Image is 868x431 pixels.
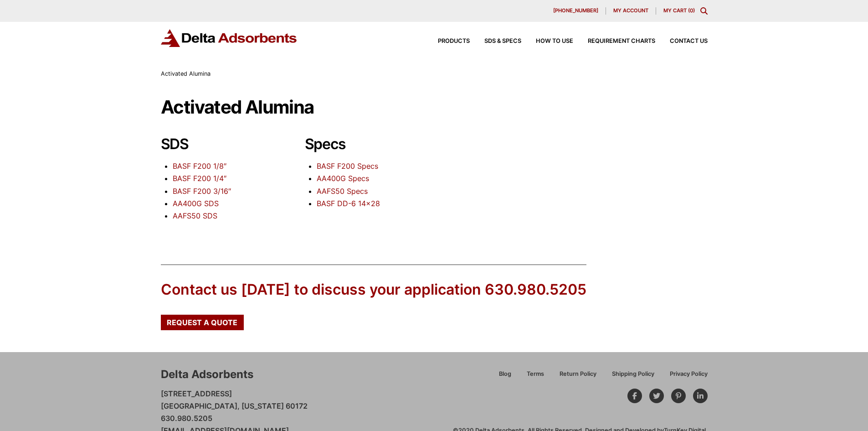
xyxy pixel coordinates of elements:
span: Privacy Policy [670,371,708,377]
a: Privacy Policy [662,369,708,385]
a: BASF F200 Specs [317,161,378,171]
span: Shipping Policy [612,371,654,377]
a: AAFS50 Specs [317,187,368,196]
a: Terms [519,369,552,385]
a: AA400G SDS [173,199,219,208]
a: SDS & SPECS [470,38,521,44]
a: BASF DD-6 14×28 [317,199,380,208]
div: Toggle Modal Content [700,7,708,15]
span: Requirement Charts [588,38,655,44]
a: AA400G Specs [317,174,369,183]
span: Contact Us [670,38,708,44]
div: Contact us [DATE] to discuss your application 630.980.5205 [161,280,586,300]
span: Blog [499,371,511,377]
a: Products [423,38,470,44]
h1: Activated Alumina [161,97,708,117]
img: Delta Adsorbents [161,29,298,47]
span: 0 [690,7,693,14]
div: Delta Adsorbents [161,367,253,382]
a: My Cart (0) [663,7,695,14]
span: Activated Alumina [161,70,211,77]
a: BASF F200 3/16″ [173,187,231,196]
h2: Specs [305,135,420,153]
a: Shipping Policy [604,369,662,385]
a: Request a Quote [161,315,244,330]
a: BASF F200 1/4″ [173,174,226,183]
h2: SDS [161,135,276,153]
a: My account [606,7,656,15]
a: Blog [491,369,519,385]
a: Contact Us [655,38,708,44]
a: Return Policy [552,369,604,385]
a: BASF F200 1/8″ [173,161,226,171]
span: Terms [527,371,544,377]
span: SDS & SPECS [484,38,521,44]
span: Products [438,38,470,44]
a: AAFS50 SDS [173,211,217,220]
span: Return Policy [560,371,596,377]
a: How to Use [521,38,573,44]
span: Request a Quote [167,319,237,326]
a: [PHONE_NUMBER] [546,7,606,15]
span: My account [613,8,648,13]
span: [PHONE_NUMBER] [553,8,598,13]
span: How to Use [536,38,573,44]
a: Requirement Charts [573,38,655,44]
